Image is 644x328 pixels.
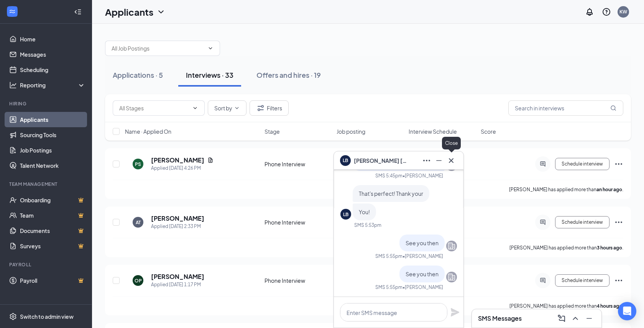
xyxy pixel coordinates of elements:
[447,241,456,251] svg: Company
[585,7,594,16] svg: Notifications
[509,303,623,309] p: [PERSON_NAME] has applied more than .
[562,161,603,167] span: Schedule interview
[20,112,85,127] a: Applicants
[207,157,214,163] svg: Document
[596,187,622,192] b: an hour ago
[422,156,431,165] svg: Ellipses
[478,314,522,323] h3: SMS Messages
[583,312,595,325] button: Minimize
[402,253,443,259] span: • [PERSON_NAME]
[20,273,85,288] a: PayrollCrown
[597,303,622,309] b: 4 hours ago
[375,284,402,290] div: SMS 5:55pm
[602,7,611,16] svg: QuestionInfo
[359,208,370,215] span: You!
[354,156,407,165] span: [PERSON_NAME] [PERSON_NAME]
[9,100,84,107] div: Hiring
[234,105,240,111] svg: ChevronDown
[119,104,189,112] input: All Stages
[74,8,82,16] svg: Collapse
[555,158,609,170] button: Schedule interview
[151,223,204,230] div: Applied [DATE] 2:33 PM
[20,127,85,143] a: Sourcing Tools
[9,81,17,89] svg: Analysis
[421,154,433,167] button: Ellipses
[508,100,623,116] input: Search in interviews
[264,218,332,226] div: Phone Interview
[20,47,85,62] a: Messages
[151,281,204,289] div: Applied [DATE] 1:17 PM
[264,277,332,284] div: Phone Interview
[20,31,85,47] a: Home
[402,284,443,290] span: • [PERSON_NAME]
[538,219,547,225] svg: ActiveChat
[192,105,198,111] svg: ChevronDown
[186,70,233,80] div: Interviews · 33
[20,81,86,89] div: Reporting
[135,161,141,167] div: PS
[113,70,163,80] div: Applications · 5
[20,208,85,223] a: TeamCrown
[151,214,204,223] h5: [PERSON_NAME]
[555,216,609,228] button: Schedule interview
[481,128,496,135] span: Score
[151,272,204,281] h5: [PERSON_NAME]
[571,314,580,323] svg: ChevronUp
[125,128,171,135] span: Name · Applied On
[585,314,594,323] svg: Minimize
[406,239,439,246] span: See you then
[264,160,332,168] div: Phone Interview
[354,222,381,228] div: SMS 5:53pm
[409,128,457,135] span: Interview Schedule
[447,272,456,282] svg: Company
[214,105,232,111] span: Sort by
[343,211,348,218] div: LB
[20,313,74,320] div: Switch to admin view
[555,312,568,325] button: ComposeMessage
[509,186,623,193] p: [PERSON_NAME] has applied more than .
[20,143,85,158] a: Job Postings
[256,103,265,113] svg: Filter
[619,8,627,15] div: KW
[557,314,566,323] svg: ComposeMessage
[9,261,84,268] div: Payroll
[20,223,85,238] a: DocumentsCrown
[375,253,402,259] div: SMS 5:55pm
[105,5,153,18] h1: Applicants
[618,302,636,320] div: Open Intercom Messenger
[135,277,142,284] div: OP
[614,159,623,169] svg: Ellipses
[151,156,204,164] h5: [PERSON_NAME]
[8,8,16,15] svg: WorkstreamLogo
[447,156,456,165] svg: Cross
[442,137,461,149] div: Close
[256,70,321,80] div: Offers and hires · 19
[597,245,622,251] b: 3 hours ago
[445,154,457,167] button: Cross
[20,192,85,208] a: OnboardingCrown
[207,45,214,51] svg: ChevronDown
[9,313,17,320] svg: Settings
[9,181,84,187] div: Team Management
[208,100,246,116] button: Sort byChevronDown
[136,219,141,226] div: AT
[151,164,214,172] div: Applied [DATE] 4:26 PM
[562,278,603,283] span: Schedule interview
[406,271,439,277] span: See you then
[614,276,623,285] svg: Ellipses
[614,218,623,227] svg: Ellipses
[375,172,402,179] div: SMS 5:45pm
[264,128,280,135] span: Stage
[402,172,443,179] span: • [PERSON_NAME]
[20,238,85,254] a: SurveysCrown
[538,161,547,167] svg: ActiveChat
[359,190,423,197] span: That's perfect! Thank your
[156,7,166,16] svg: ChevronDown
[610,105,616,111] svg: MagnifyingGlass
[562,220,603,225] span: Schedule interview
[434,156,444,165] svg: Minimize
[538,277,547,284] svg: ActiveChat
[450,308,460,317] svg: Plane
[337,128,365,135] span: Job posting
